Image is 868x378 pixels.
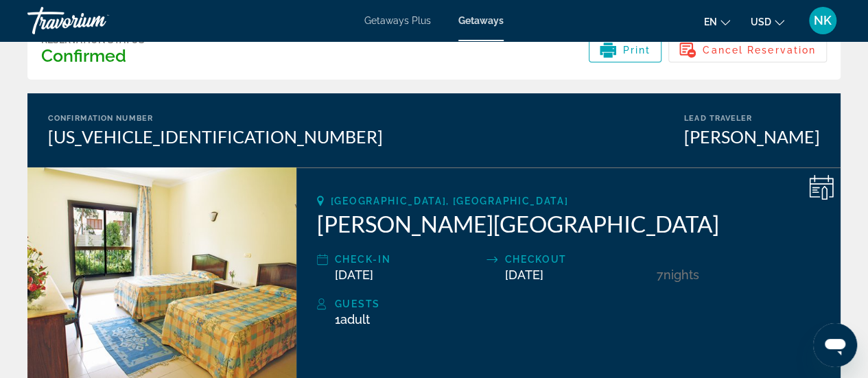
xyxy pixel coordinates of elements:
div: Check-In [335,251,480,268]
span: [GEOGRAPHIC_DATA], [GEOGRAPHIC_DATA] [331,196,568,206]
span: [DATE] [504,268,543,282]
div: Lead Traveler [684,114,820,123]
button: Change currency [751,12,784,32]
span: Nights [664,268,699,282]
h3: Confirmed [41,45,145,66]
h2: [PERSON_NAME][GEOGRAPHIC_DATA] [317,210,820,237]
a: Getaways [458,15,504,26]
div: Guests [335,296,820,312]
span: USD [751,16,771,27]
span: 1 [335,312,370,327]
button: User Menu [805,6,841,35]
span: Print [623,45,651,56]
span: NK [814,14,832,27]
div: [US_VEHICLE_IDENTIFICATION_NUMBER] [48,126,383,147]
span: en [704,16,717,27]
div: Checkout [504,251,650,268]
span: Adult [340,312,370,327]
span: Cancel Reservation [703,45,816,56]
div: [PERSON_NAME] [684,126,820,147]
iframe: Button to launch messaging window [813,323,857,367]
span: [DATE] [335,268,373,282]
a: Cancel Reservation [668,40,827,56]
a: Getaways Plus [364,15,431,26]
button: Change language [704,12,730,32]
a: Travorium [27,3,165,38]
button: Print [589,38,662,62]
span: 7 [657,268,664,282]
div: Confirmation Number [48,114,383,123]
button: Cancel Reservation [668,38,827,62]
